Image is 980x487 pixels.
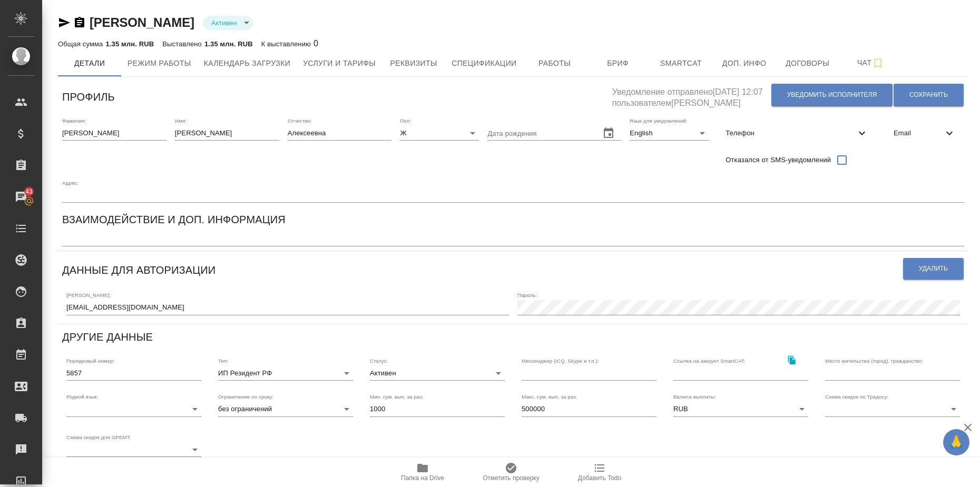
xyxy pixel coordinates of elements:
[3,184,40,210] a: 43
[66,293,111,298] label: [PERSON_NAME]:
[522,358,599,363] label: Мессенджер (ICQ, Skype и т.п.):
[66,434,131,440] label: Схема скидок для GPEMT:
[894,128,943,138] span: Email
[370,366,505,381] div: Активен
[782,57,833,70] span: Договоры
[261,40,313,48] p: К выставлению
[62,180,79,185] label: Адрес:
[378,458,467,487] button: Папка на Drive
[630,126,709,141] div: English
[105,40,154,48] p: 1.35 млн. RUB
[726,128,856,138] span: Телефон
[846,56,896,69] span: Чат
[218,366,353,381] div: ИП Резидент РФ
[673,358,746,363] label: Ссылка на аккаунт SmartCAT:
[452,57,516,70] span: Спецификации
[825,394,888,400] label: Схема скидок по Традосу:
[19,186,39,197] span: 43
[128,57,191,70] span: Режим работы
[726,155,831,165] span: Отказался от SMS-уведомлений
[400,126,479,141] div: Ж
[467,458,555,487] button: Отметить проверку
[303,57,376,70] span: Услуги и тарифы
[261,37,318,50] div: 0
[903,258,964,280] button: Удалить
[947,431,965,453] span: 🙏
[62,211,286,228] h6: Взаимодействие и доп. информация
[555,458,644,487] button: Добавить Todo
[943,429,969,455] button: 🙏
[593,57,643,70] span: Бриф
[400,118,411,123] label: Пол:
[62,329,153,345] h6: Другие данные
[204,40,253,48] p: 1.35 млн. RUB
[787,91,877,100] span: Уведомить исполнителя
[388,57,439,70] span: Реквизиты
[62,262,215,279] h6: Данные для авторизации
[656,57,707,70] span: Smartcat
[58,40,105,48] p: Общая сумма
[517,293,537,298] label: Пароль:
[203,16,253,30] div: Активен
[66,394,99,400] label: Родной язык:
[771,84,893,106] button: Уведомить исполнителя
[825,358,923,363] label: Место жительства (город), гражданство:
[781,350,802,371] button: Скопировать ссылку
[885,122,964,145] div: Email
[58,16,71,29] button: Скопировать ссылку для ЯМессенджера
[894,84,964,106] button: Сохранить
[73,16,86,29] button: Скопировать ссылку
[673,402,808,416] div: RUB
[630,118,688,123] label: Язык для уведомлений:
[578,474,621,482] span: Добавить Todo
[62,88,115,105] h6: Профиль
[483,474,539,482] span: Отметить проверку
[673,394,716,400] label: Валюта выплаты:
[64,57,115,70] span: Детали
[522,394,577,400] label: Макс. сум. вып. за раз:
[218,394,273,400] label: Ограничение по сроку:
[871,57,884,69] svg: Подписаться
[218,358,228,363] label: Тип:
[218,402,353,416] div: без ограничений
[909,91,948,100] span: Сохранить
[919,264,948,273] span: Удалить
[288,118,312,123] label: Отчество:
[530,57,580,70] span: Работы
[175,118,187,123] label: Имя:
[612,81,771,109] h5: Уведомление отправлено [DATE] 12:07 пользователем [PERSON_NAME]
[162,40,204,48] p: Выставлено
[370,358,388,363] label: Статус:
[719,57,770,70] span: Доп. инфо
[204,57,291,70] span: Календарь загрузки
[717,122,877,145] div: Телефон
[370,394,424,400] label: Мин. сум. вып. за раз:
[401,474,444,482] span: Папка на Drive
[208,18,240,27] button: Активен
[66,358,114,363] label: Порядковый номер:
[62,118,86,123] label: Фамилия:
[90,15,194,29] a: [PERSON_NAME]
